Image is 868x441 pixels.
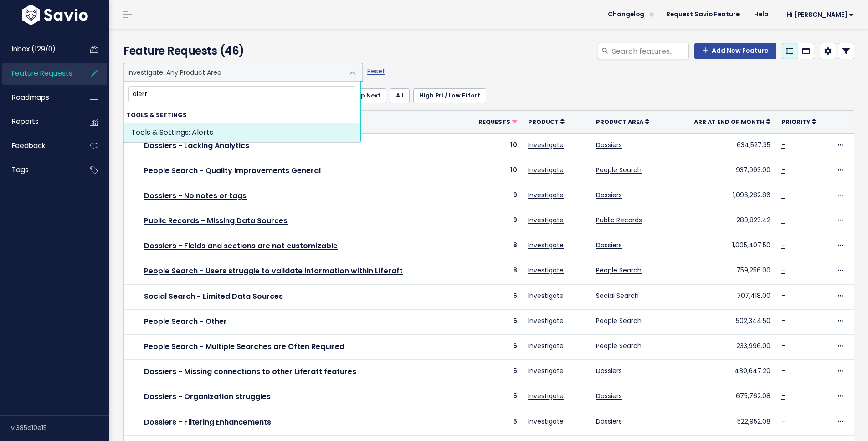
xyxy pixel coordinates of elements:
[528,417,564,426] a: Investigate
[671,335,776,360] td: 233,996.00
[781,117,816,126] a: Priority
[463,335,523,360] td: 6
[351,88,386,103] a: Up Next
[124,107,360,123] strong: Tools & Settings
[671,159,776,184] td: 937,993.00
[12,44,56,54] span: Inbox (129/0)
[2,111,76,132] a: Reports
[608,11,644,18] span: Changelog
[144,366,356,377] a: Dossiers - Missing connections to other Liferaft features
[596,366,622,375] a: Dossiers
[781,391,785,400] a: -
[463,234,523,259] td: 8
[144,291,283,302] a: Social Search - Limited Data Sources
[123,43,358,59] h4: Feature Requests (46)
[781,417,785,426] a: -
[463,385,523,410] td: 5
[671,385,776,410] td: 675,762.08
[528,266,564,275] a: Investigate
[671,284,776,309] td: 707,418.00
[2,63,76,84] a: Feature Requests
[528,118,559,126] span: Product
[781,341,785,350] a: -
[144,391,271,402] a: Dossiers - Organization struggles
[659,8,747,21] a: Request Savio Feature
[463,159,523,184] td: 10
[671,209,776,234] td: 280,823.42
[463,360,523,385] td: 5
[413,88,486,103] a: High Pri / Low Effort
[11,416,109,440] div: v.385c10e15
[12,165,29,174] span: Tags
[596,316,642,325] a: People Search
[781,366,785,375] a: -
[367,67,385,76] a: Reset
[2,39,76,60] a: Inbox (129/0)
[747,8,776,21] a: Help
[528,215,564,225] a: Investigate
[124,123,360,142] li: Tools & Settings: Alerts
[528,316,564,325] a: Investigate
[528,190,564,200] a: Investigate
[781,266,785,275] a: -
[781,165,785,174] a: -
[596,391,622,400] a: Dossiers
[2,159,76,180] a: Tags
[144,316,227,327] a: People Search - Other
[611,43,689,59] input: Search features...
[463,284,523,309] td: 6
[463,410,523,435] td: 5
[671,133,776,159] td: 634,527.35
[144,341,344,352] a: People Search - Multiple Searches are Often Required
[786,11,853,18] span: Hi [PERSON_NAME]
[671,309,776,334] td: 502,344.50
[781,215,785,225] a: -
[596,291,639,300] a: Social Search
[671,234,776,259] td: 1,005,407.50
[12,68,72,78] span: Feature Requests
[596,118,643,126] span: Product Area
[596,117,649,126] a: Product Area
[671,410,776,435] td: 522,952.08
[144,266,403,276] a: People Search - Users struggle to validate information within Liferaft
[20,5,90,25] img: logo-white.9d6f32f41409.svg
[596,241,622,250] a: Dossiers
[776,8,861,22] a: Hi [PERSON_NAME]
[123,88,854,103] ul: Filter feature requests
[390,88,410,103] a: All
[781,118,810,126] span: Priority
[123,63,363,81] span: Investigate: Any Product Area
[528,140,564,149] a: Investigate
[144,190,247,201] a: Dossiers - No notes or tags
[12,117,39,126] span: Reports
[124,107,360,142] li: Tools & Settings
[2,87,76,108] a: Roadmaps
[144,165,321,176] a: People Search - Quality Improvements General
[528,366,564,375] a: Investigate
[463,309,523,334] td: 6
[781,190,785,200] a: -
[596,190,622,200] a: Dossiers
[124,63,344,81] span: Investigate: Any Product Area
[781,316,785,325] a: -
[671,360,776,385] td: 480,647.20
[528,291,564,300] a: Investigate
[596,417,622,426] a: Dossiers
[596,341,642,350] a: People Search
[596,165,642,174] a: People Search
[478,117,517,126] a: Requests
[144,241,338,251] a: Dossiers - Fields and sections are not customizable
[12,92,49,102] span: Roadmaps
[694,43,776,59] a: Add New Feature
[12,141,45,150] span: Feedback
[144,140,249,151] a: Dossiers - Lacking Analytics
[463,133,523,159] td: 10
[781,241,785,250] a: -
[528,165,564,174] a: Investigate
[694,117,770,126] a: ARR at End of Month
[781,291,785,300] a: -
[528,391,564,400] a: Investigate
[463,259,523,284] td: 8
[144,215,288,226] a: Public Records - Missing Data Sources
[694,118,765,126] span: ARR at End of Month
